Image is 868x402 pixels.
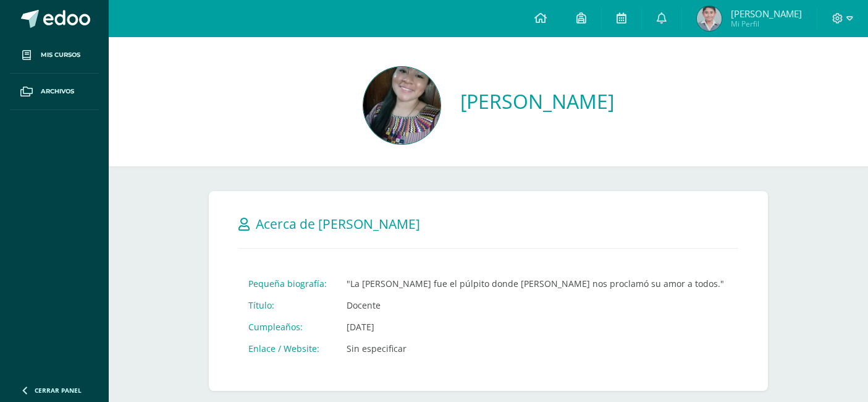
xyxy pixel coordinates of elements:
[35,386,82,395] span: Cerrar panel
[337,273,734,294] td: "La [PERSON_NAME] fue el púlpito donde [PERSON_NAME] nos proclamó su amor a todos."
[10,37,99,74] a: Mis cursos
[41,87,74,96] span: Archivos
[238,316,337,338] td: Cumpleaños:
[731,19,802,29] span: Mi Perfil
[337,316,734,338] td: [DATE]
[238,294,337,316] td: Título:
[337,338,734,359] td: Sin especificar
[238,273,337,294] td: Pequeña biografía:
[731,7,802,20] span: [PERSON_NAME]
[697,6,722,31] img: ca71864a5d0528a2f2ad2f0401821164.png
[460,88,614,114] a: [PERSON_NAME]
[10,74,99,110] a: Archivos
[238,338,337,359] td: Enlace / Website:
[337,294,734,316] td: Docente
[256,215,420,233] span: Acerca de [PERSON_NAME]
[363,67,440,144] img: 555f7b9a652a05d898c895d127d44a5b.png
[41,50,80,60] span: Mis cursos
